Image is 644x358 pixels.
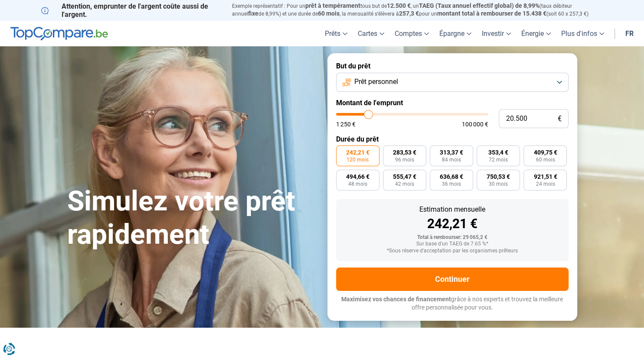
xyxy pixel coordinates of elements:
[347,157,369,162] span: 120 mois
[320,21,353,46] a: Prêts
[67,185,317,252] h1: Simulez votre prêt rapidement
[305,2,360,9] span: prêt à tempérament
[346,174,369,180] span: 494,66 €
[487,174,510,180] span: 750,53 €
[343,248,562,254] div: *Sous réserve d'acceptation par les organismes prêteurs
[556,21,609,46] a: Plus d'infos
[489,157,508,162] span: 72 mois
[477,21,516,46] a: Investir
[442,157,461,162] span: 84 mois
[343,217,562,230] div: 242,21 €
[533,149,557,155] span: 409,75 €
[336,135,569,143] label: Durée du prêt
[343,235,562,241] div: Total à rembourser: 29 065,2 €
[348,181,367,187] span: 48 mois
[533,174,557,180] span: 921,51 €
[336,295,569,312] p: grâce à nos experts et trouvez la meilleure offre personnalisée pour vous.
[442,181,461,187] span: 36 mois
[336,62,569,70] label: But du prêt
[343,206,562,213] div: Estimation mensuelle
[440,174,463,180] span: 636,68 €
[336,73,569,92] button: Prêt personnel
[387,2,411,9] span: 12.500 €
[353,21,389,46] a: Cartes
[248,10,258,17] span: fixe
[440,149,463,155] span: 313,37 €
[318,10,340,17] span: 60 mois
[536,181,555,187] span: 24 mois
[462,121,488,127] span: 100 000 €
[395,181,414,187] span: 42 mois
[389,21,434,46] a: Comptes
[393,149,416,155] span: 283,53 €
[558,115,562,123] span: €
[354,77,398,87] span: Prêt personnel
[232,2,603,18] p: Exemple représentatif : Pour un tous but de , un (taux débiteur annuel de 8,99%) et une durée de ...
[434,21,477,46] a: Épargne
[336,121,356,127] span: 1 250 €
[488,149,508,155] span: 353,4 €
[346,149,369,155] span: 242,21 €
[336,99,569,107] label: Montant de l'emprunt
[336,268,569,291] button: Continuer
[516,21,556,46] a: Énergie
[395,157,414,162] span: 96 mois
[536,157,555,162] span: 60 mois
[419,2,539,9] span: TAEG (Taux annuel effectif global) de 8,99%
[489,181,508,187] span: 30 mois
[620,21,639,46] a: fr
[41,2,222,19] p: Attention, emprunter de l'argent coûte aussi de l'argent.
[393,174,416,180] span: 555,47 €
[437,10,546,17] span: montant total à rembourser de 15.438 €
[343,241,562,247] div: Sur base d'un TAEG de 7.65 %*
[10,27,108,41] img: TopCompare
[341,296,451,303] span: Maximisez vos chances de financement
[399,10,419,17] span: 257,3 €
